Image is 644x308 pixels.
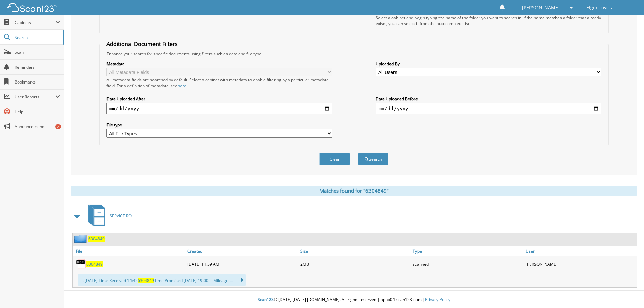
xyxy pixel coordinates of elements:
a: File [73,246,186,256]
a: Privacy Policy [425,297,450,302]
div: All metadata fields are searched by default. Select a cabinet with metadata to enable filtering b... [106,77,332,89]
button: Clear [319,153,350,165]
a: 6304849 [86,261,103,267]
label: Date Uploaded Before [376,96,601,102]
div: scanned [411,257,524,271]
div: Select a cabinet and begin typing the name of the folder you want to search in. If the name match... [376,15,601,26]
div: Enhance your search for specific documents using filters such as date and file type. [103,51,605,57]
span: Search [15,34,59,40]
legend: Additional Document Filters [103,40,181,48]
label: Date Uploaded After [106,96,332,102]
span: Reminders [15,64,60,70]
span: Scan [15,49,60,55]
input: start [106,103,332,114]
div: [DATE] 11:59 AM [186,257,299,271]
div: 2MB [299,257,411,271]
a: SERVICE RO [84,203,132,229]
a: Created [186,246,299,256]
span: User Reports [15,94,55,100]
span: [PERSON_NAME] [522,6,560,10]
span: 6304849 [138,278,154,283]
a: Type [411,246,524,256]
span: Elgin Toyota [586,6,614,10]
div: ... [DATE] Time Received 14:42 Time Promised [DATE] 19:00 ... Mileage ... [78,274,246,286]
span: SERVICE RO [110,213,132,219]
span: Scan123 [258,297,274,302]
span: Announcements [15,124,60,129]
div: 2 [55,124,61,129]
label: Metadata [106,61,332,67]
span: Bookmarks [15,79,60,85]
a: User [524,246,637,256]
div: © [DATE]-[DATE] [DOMAIN_NAME]. All rights reserved | appb04-scan123-com | [64,291,644,308]
button: Search [358,153,388,165]
div: Matches found for "6304849" [71,186,637,196]
span: Cabinets [15,20,55,25]
a: Size [299,246,411,256]
span: Help [15,109,60,115]
label: File type [106,122,332,128]
a: 6304849 [88,236,105,242]
div: [PERSON_NAME] [524,257,637,271]
img: scan123-logo-white.svg [7,3,57,12]
a: here [177,83,186,89]
img: PDF.png [76,259,86,269]
img: folder2.png [74,235,88,243]
input: end [376,103,601,114]
label: Uploaded By [376,61,601,67]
